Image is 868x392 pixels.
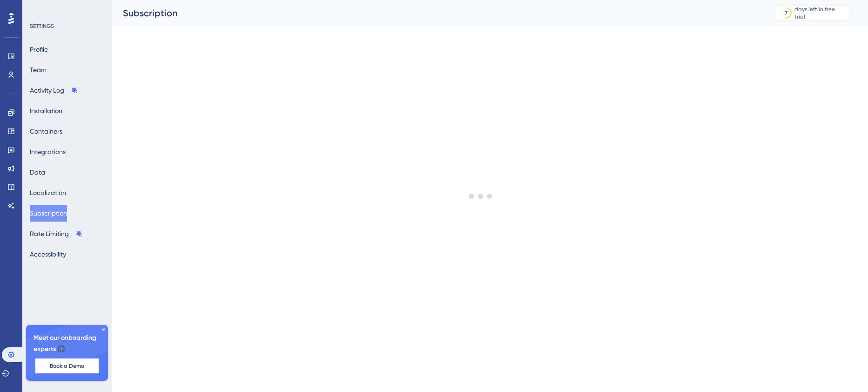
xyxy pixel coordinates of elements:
div: days left in free trial [794,6,846,20]
button: Accessibility [30,246,66,263]
div: SETTINGS [30,22,105,30]
button: Rate Limiting [30,225,83,242]
button: Integrations [30,143,66,160]
button: Localization [30,184,66,201]
button: Containers [30,123,62,140]
button: Book a Demo [35,358,99,373]
div: Subscription [123,7,752,20]
button: Profile [30,41,48,58]
span: Book a Demo [50,362,84,370]
span: Meet our onboarding experts 🎧 [34,332,101,355]
button: Data [30,164,45,181]
button: Subscription [30,205,67,222]
div: 7 [785,9,787,17]
button: Team [30,61,47,78]
button: Installation [30,102,62,119]
button: Activity Log [30,82,78,99]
